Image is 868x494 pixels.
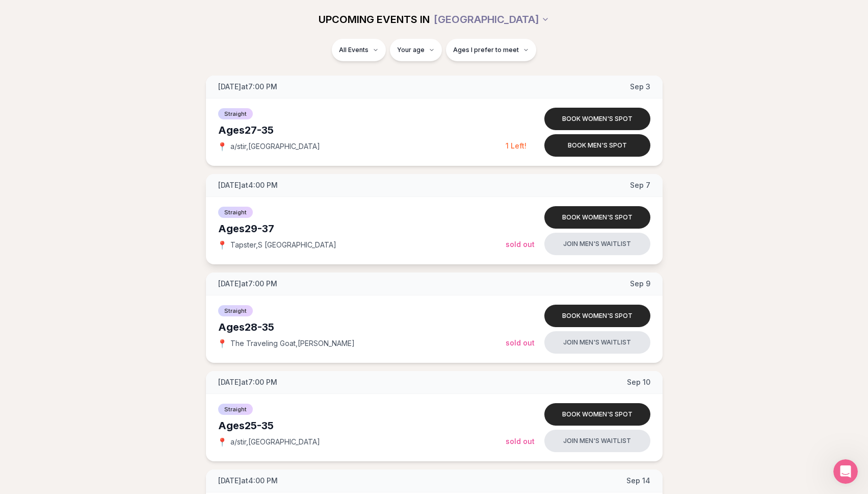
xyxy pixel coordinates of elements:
button: Book women's spot [544,305,650,327]
span: Sold Out [506,338,535,347]
span: Your age [397,46,425,54]
span: UPCOMING EVENTS IN [319,12,430,27]
span: Straight [218,108,253,119]
span: All Events [339,46,369,54]
button: Join men's waitlist [544,430,650,452]
span: Sep 14 [626,476,650,486]
span: Tapster , S [GEOGRAPHIC_DATA] [230,240,336,250]
div: Ages 25-35 [218,418,506,433]
span: Straight [218,305,253,316]
iframe: Intercom live chat [833,459,858,484]
span: Sold Out [506,437,535,446]
span: Sold Out [506,240,535,249]
button: Book women's spot [544,403,650,426]
div: Ages 28-35 [218,320,506,334]
span: [DATE] at 7:00 PM [218,377,277,387]
span: 📍 [218,339,226,348]
span: Straight [218,207,253,218]
span: 📍 [218,438,226,446]
button: Join men's waitlist [544,233,650,255]
button: Your age [390,39,442,61]
button: Ages I prefer to meet [446,39,536,61]
span: Sep 7 [630,180,650,190]
div: Ages 27-35 [218,123,506,137]
span: Sep 3 [630,82,650,92]
span: Straight [218,404,253,415]
span: Ages I prefer to meet [453,46,519,54]
button: All Events [332,39,386,61]
span: [DATE] at 7:00 PM [218,82,277,92]
span: Sep 9 [630,279,650,289]
div: Ages 29-37 [218,221,506,236]
span: 1 Left! [506,141,527,150]
span: [DATE] at 4:00 PM [218,180,278,190]
span: [DATE] at 4:00 PM [218,476,278,486]
span: 📍 [218,142,226,151]
button: Book women's spot [544,206,650,229]
button: [GEOGRAPHIC_DATA] [434,8,549,31]
button: Book men's spot [544,134,650,157]
span: Sep 10 [627,377,650,387]
span: a/stir , [GEOGRAPHIC_DATA] [230,141,320,152]
span: [DATE] at 7:00 PM [218,279,277,289]
button: Join men's waitlist [544,331,650,354]
span: 📍 [218,241,226,249]
span: a/stir , [GEOGRAPHIC_DATA] [230,437,320,447]
span: The Traveling Goat , [PERSON_NAME] [230,338,355,349]
button: Book women's spot [544,108,650,130]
